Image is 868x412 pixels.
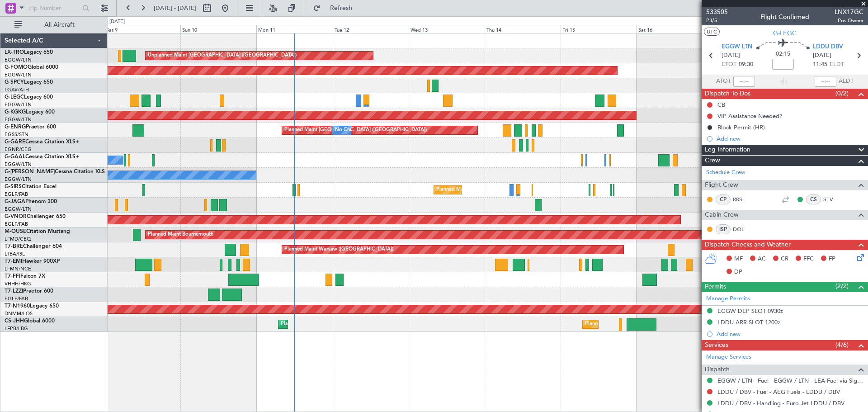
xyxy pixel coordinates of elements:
a: LFMD/CEQ [5,236,31,242]
span: G-JAGA [5,199,25,204]
span: LDDU DBV [813,43,843,52]
span: (4/6) [835,340,849,350]
a: EGGW / LTN - Fuel - EGGW / LTN - LEA Fuel via Signature in EGGW [717,377,863,384]
div: ISP [716,224,731,234]
span: EGGW LTN [722,43,752,52]
span: G-[PERSON_NAME] [5,169,55,175]
span: P3/5 [706,17,728,24]
a: T7-EMIHawker 900XP [5,259,60,264]
span: Dispatch Checks and Weather [705,240,791,250]
span: G-VNOR [5,214,27,219]
input: --:-- [733,76,755,87]
span: Dispatch To-Dos [705,89,750,99]
span: Dispatch [705,365,730,375]
a: G-LEGCLegacy 600 [5,95,53,100]
div: CB [717,101,725,109]
span: 02:15 [776,50,790,59]
a: G-ENRGPraetor 600 [5,124,56,130]
div: Thu 14 [485,25,561,33]
a: EGLF/FAB [5,295,28,302]
a: RRS [733,195,753,204]
span: FFC [803,255,814,264]
span: LNX17GC [835,7,863,17]
div: Add new [717,135,863,142]
span: Cabin Crew [705,210,739,220]
span: G-SIRS [5,184,22,189]
a: LTBA/ISL [5,251,25,257]
div: No Crew [335,123,356,137]
div: EGGW DEP SLOT 0930z [717,307,783,315]
div: Block Permit (HR) [717,123,765,131]
span: [DATE] [813,51,831,60]
span: G-SPCY [5,80,24,85]
a: EGGW/LTN [5,71,32,78]
a: EGGW/LTN [5,176,32,183]
a: G-VNORChallenger 650 [5,214,66,219]
button: All Aircraft [10,18,98,32]
a: EGLF/FAB [5,191,28,198]
a: Manage Permits [706,294,750,303]
div: Wed 13 [409,25,485,33]
span: T7-EMI [5,259,22,264]
span: AC [758,255,766,264]
a: LDDU / DBV - Fuel - AEG Fuels - LDDU / DBV [717,388,840,396]
a: G-GAALCessna Citation XLS+ [5,154,79,160]
input: Trip Number [28,1,80,15]
span: Flight Crew [705,180,738,190]
button: Refresh [309,1,363,15]
div: Planned Maint Warsaw ([GEOGRAPHIC_DATA]) [284,243,393,256]
span: G-GARE [5,139,25,145]
span: T7-FFI [5,274,20,279]
a: LDDU / DBV - Handling - Euro Jet LDDU / DBV [717,399,844,407]
span: All Aircraft [24,22,95,28]
span: Leg Information [705,145,750,155]
span: Pos Owner [835,17,863,24]
a: Schedule Crew [706,168,745,177]
a: T7-N1960Legacy 650 [5,303,59,309]
a: G-FOMOGlobal 6000 [5,65,58,70]
span: ELDT [830,60,844,69]
a: STV [823,195,844,204]
a: G-KGKGLegacy 600 [5,109,55,115]
span: [DATE] [722,51,740,60]
div: Planned Maint [GEOGRAPHIC_DATA] ([GEOGRAPHIC_DATA]) [585,317,727,331]
a: EGLF/FAB [5,221,28,227]
a: DNMM/LOS [5,310,33,317]
div: CP [716,194,731,204]
div: CS [806,194,821,204]
span: ATOT [716,77,731,86]
a: G-SIRSCitation Excel [5,184,57,189]
div: Tue 12 [333,25,409,33]
span: 11:45 [813,60,827,69]
div: Sat 16 [637,25,712,33]
a: G-SPCYLegacy 650 [5,80,53,85]
a: EGSS/STN [5,131,28,138]
span: G-KGKG [5,109,26,115]
span: G-LEGC [5,95,24,100]
a: T7-FFIFalcon 7X [5,274,45,279]
a: DOL [733,225,753,233]
a: EGGW/LTN [5,116,32,123]
div: [DATE] [109,18,125,26]
span: G-LEGC [773,28,797,38]
span: (0/2) [835,89,849,98]
a: EGGW/LTN [5,57,32,63]
a: EGGW/LTN [5,101,32,108]
a: LFMN/NCE [5,265,31,272]
div: Flight Confirmed [760,12,809,22]
div: VIP Assistance Needed? [717,112,783,120]
a: EGGW/LTN [5,206,32,213]
a: EGGW/LTN [5,161,32,168]
div: Unplanned Maint [GEOGRAPHIC_DATA] ([GEOGRAPHIC_DATA]) [148,49,297,62]
span: G-ENRG [5,124,26,130]
span: Refresh [322,5,360,11]
div: LDDU ARR SLOT 1200z [717,318,780,326]
span: Services [705,340,728,350]
span: M-OUSE [5,229,26,234]
a: Manage Services [706,353,751,362]
a: VHHH/HKG [5,280,31,287]
span: T7-N1960 [5,303,30,309]
span: FP [829,255,835,264]
span: Permits [705,282,726,292]
span: LX-TRO [5,50,24,55]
